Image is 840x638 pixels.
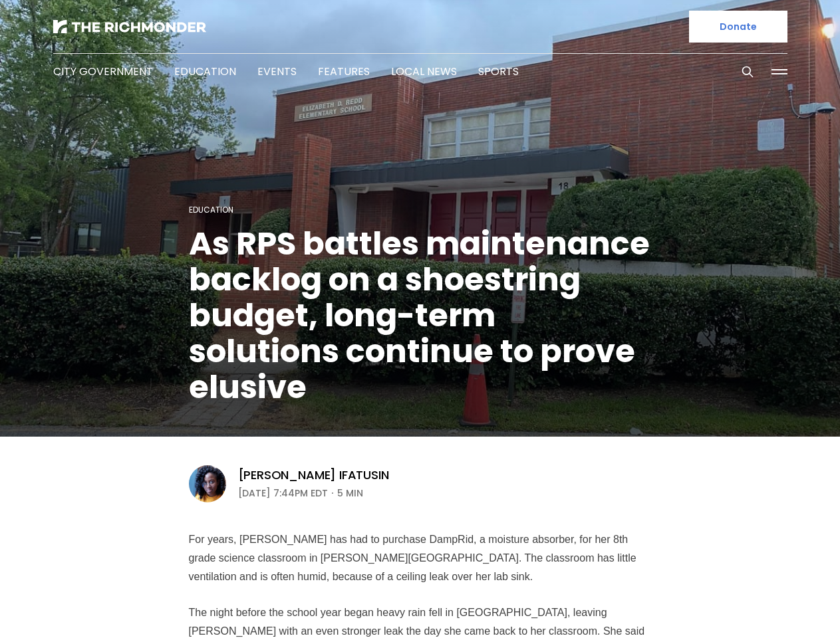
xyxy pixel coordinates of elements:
a: Donate [689,11,787,43]
span: 5 min [337,485,363,501]
a: Features [318,64,370,79]
a: Education [189,204,233,215]
a: Sports [478,64,519,79]
time: [DATE] 7:44PM EDT [238,485,328,501]
a: Local News [391,64,457,79]
h1: As RPS battles maintenance backlog on a shoestring budget, long-term solutions continue to prove ... [189,226,652,405]
a: Education [174,64,236,79]
a: [PERSON_NAME] Ifatusin [238,467,389,483]
a: Events [257,64,297,79]
a: City Government [53,64,153,79]
button: Search this site [738,62,758,82]
iframe: portal-trigger [728,573,840,638]
img: The Richmonder [53,20,206,33]
img: Victoria A. Ifatusin [189,465,226,502]
p: For years, [PERSON_NAME] has had to purchase DampRid, a moisture absorber, for her 8th grade scie... [189,530,652,586]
